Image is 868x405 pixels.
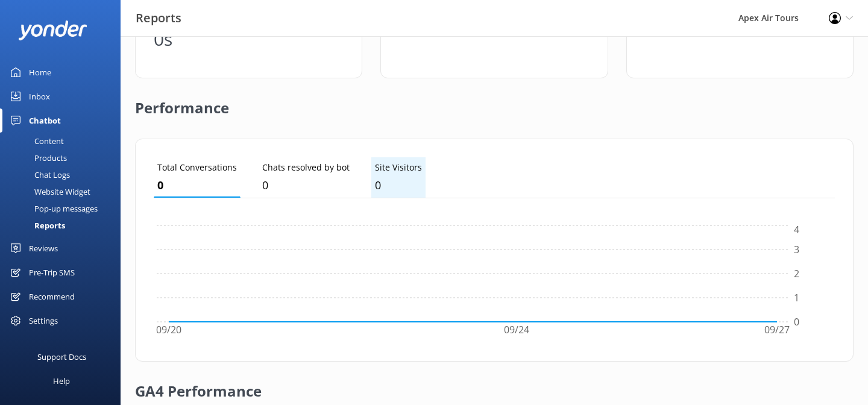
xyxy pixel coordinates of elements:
tspan: 1 [794,291,799,304]
a: Pop-up messages [7,200,121,217]
div: Chat Logs [7,166,70,183]
p: 0 [262,177,350,194]
tspan: 3 [794,243,799,256]
div: Content [7,133,64,149]
p: Chats resolved by bot [262,161,350,174]
tspan: 2 [794,267,799,280]
h2: Performance [135,78,229,127]
div: Recommend [29,284,75,309]
div: Website Widget [7,183,90,200]
div: Settings [29,309,58,333]
tspan: 09/27 [764,324,790,337]
div: Pop-up messages [7,200,98,217]
p: Site Visitors [375,161,422,174]
a: Content [7,133,121,149]
a: Products [7,149,121,166]
div: Inbox [29,84,50,108]
div: Chatbot [29,108,61,133]
a: Chat Logs [7,166,121,183]
tspan: 0 [794,315,799,328]
div: Reviews [29,236,58,260]
tspan: 09/20 [156,324,181,337]
h3: Reports [136,8,181,28]
img: yonder-white-logo.png [18,20,87,40]
div: Help [53,369,70,393]
a: Website Widget [7,183,121,200]
p: 0 [157,177,237,194]
div: Pre-Trip SMS [29,260,75,284]
tspan: 09/24 [504,324,529,337]
div: Home [29,60,51,84]
a: Reports [7,217,121,234]
div: 0s [154,25,190,54]
p: Total Conversations [157,161,237,174]
div: Reports [7,217,65,234]
div: Products [7,149,67,166]
div: Support Docs [37,345,86,369]
tspan: 4 [794,224,799,237]
p: 0 [375,177,422,194]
